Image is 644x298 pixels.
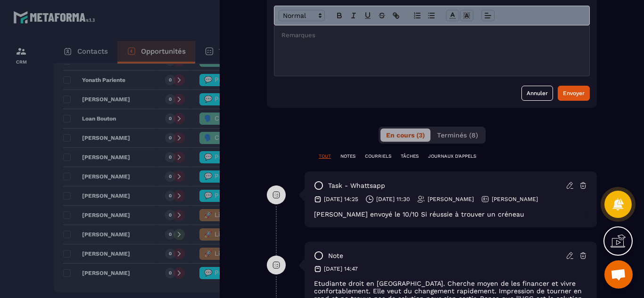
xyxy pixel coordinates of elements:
[437,131,478,139] span: Terminés (8)
[492,195,538,203] p: [PERSON_NAME]
[328,181,385,190] p: task - Whattsapp
[340,153,355,160] p: NOTES
[386,131,425,139] span: En cours (3)
[380,129,430,142] button: En cours (3)
[521,86,553,101] button: Annuler
[558,86,590,101] button: Envoyer
[431,129,484,142] button: Terminés (8)
[328,251,343,260] p: note
[428,153,476,160] p: JOURNAUX D'APPELS
[604,260,633,289] div: Ouvrir le chat
[324,195,358,203] p: [DATE] 14:25
[324,265,358,273] p: [DATE] 14:47
[401,153,419,160] p: TÂCHES
[563,89,585,98] div: Envoyer
[314,210,587,218] div: [PERSON_NAME] envoyé le 10/10 Si réussie à trouver un créneau
[376,195,410,203] p: [DATE] 11:30
[319,153,331,160] p: TOUT
[365,153,391,160] p: COURRIELS
[428,195,474,203] p: [PERSON_NAME]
